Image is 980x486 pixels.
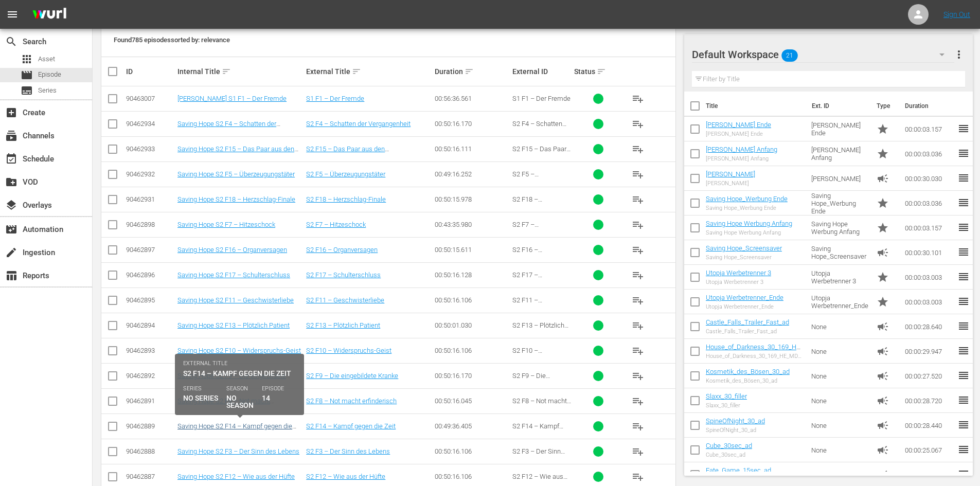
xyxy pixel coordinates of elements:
span: playlist_add [632,319,644,332]
a: SpineOfNight_30_ad [706,417,765,425]
td: 00:00:03.003 [901,290,957,314]
a: S2 F16 – Organversagen [306,246,378,254]
th: Ext. ID [806,92,871,120]
span: Promo [877,123,889,135]
span: Ad [877,444,889,456]
span: reorder [957,246,970,258]
span: S2 F4 – Schatten der Vergangenheit [512,120,566,135]
span: Promo [877,296,889,308]
span: reorder [957,221,970,233]
div: Kosmetik_des_Bösen_30_ad [706,377,790,384]
th: Title [706,92,806,120]
span: Create [5,106,17,119]
div: 00:50:01.030 [435,321,509,329]
a: Saving Hope S2 F7 – Hitzeschock [177,221,275,228]
div: 00:49:36.405 [435,422,509,430]
td: None [807,314,873,339]
span: reorder [957,196,970,209]
div: [PERSON_NAME] [706,180,755,187]
a: [PERSON_NAME] Ende [706,121,771,129]
button: playlist_add [626,187,650,212]
a: S2 F11 – Geschwisterliebe [306,296,384,304]
span: playlist_add [632,445,644,458]
span: Ad [877,469,889,481]
a: Saving Hope S2 F8 – Not macht erfinderisch [177,397,274,412]
td: 00:00:03.157 [901,215,957,240]
span: playlist_add [632,395,644,407]
a: Castle_Falls_Trailer_Fast_ad [706,318,789,326]
span: playlist_add [632,370,644,382]
div: Slaxx_30_filler [706,402,747,409]
td: 00:00:28.720 [901,388,957,413]
a: Saving Hope_Werbung Ende [706,195,788,203]
span: reorder [957,345,970,357]
div: 90462931 [126,195,174,203]
div: 00:50:16.106 [435,347,509,354]
a: S2 F5 – Überzeugungstäter [306,170,385,178]
td: Saving Hope_Screensaver [807,240,873,265]
div: 90462897 [126,246,174,254]
span: playlist_add [632,269,644,281]
a: Saving Hope S2 F3 – Der Sinn des Lebens [177,447,299,455]
img: ans4CAIJ8jUAAAAAAAAAAAAAAAAAAAAAAAAgQb4GAAAAAAAAAAAAAAAAAAAAAAAAJMjXAAAAAAAAAAAAAAAAAAAAAAAAgAT5G... [25,3,74,27]
div: Utopja Werbetrenner 3 [706,279,771,285]
td: 00:00:03.157 [901,117,957,141]
button: playlist_add [626,389,650,413]
button: playlist_add [626,162,650,187]
div: 00:50:16.170 [435,120,509,128]
span: Found 785 episodes sorted by: relevance [114,36,230,44]
span: S2 F5 – Überzeugungstäter [512,170,569,186]
a: S2 F15 – Das Paar aus den [GEOGRAPHIC_DATA] [306,145,389,160]
a: S2 F3 – Der Sinn des Lebens [306,447,390,455]
th: Duration [899,92,960,120]
span: playlist_add [632,345,644,357]
span: Reports [5,269,17,282]
div: House_of_Darkness_30_169_HE_MD_Ad [706,353,803,359]
button: playlist_add [626,414,650,439]
div: 00:50:15.611 [435,246,509,254]
div: ID [126,67,174,76]
span: VOD [5,176,17,188]
span: S2 F15 – Das Paar aus den [GEOGRAPHIC_DATA] [512,145,571,176]
div: Duration [435,65,509,78]
div: 90462893 [126,347,174,354]
span: playlist_add [632,420,644,433]
span: Ingestion [5,246,17,259]
span: reorder [957,320,970,332]
span: S2 F18 – Herzschlag-Finale [512,195,566,211]
div: Utopja Werbetrenner_Ende [706,303,783,310]
a: S2 F4 – Schatten der Vergangenheit [306,120,411,128]
div: 00:50:16.106 [435,473,509,480]
div: 00:50:16.111 [435,145,509,153]
span: S2 F3 – Der Sinn des Lebens [512,447,565,463]
span: S2 F13 – Plötzlich Patient [512,321,568,337]
span: sort [597,67,606,76]
span: reorder [957,147,970,159]
a: Saving Hope S2 F4 – Schatten der Vergangenheit [177,120,280,135]
span: Ad [877,394,889,407]
span: reorder [957,369,970,382]
td: None [807,339,873,364]
div: Status [574,65,622,78]
td: 00:00:25.067 [901,438,957,462]
td: 00:00:03.003 [901,265,957,290]
span: 21 [781,45,798,66]
span: Ad [877,172,889,185]
span: playlist_add [632,294,644,307]
td: None [807,364,873,388]
div: Default Workspace [692,40,954,69]
button: playlist_add [626,86,650,111]
td: Saving Hope_Werbung Ende [807,191,873,215]
a: Saving Hope Werbung Anfang [706,220,792,227]
button: playlist_add [626,112,650,136]
a: [PERSON_NAME] S1 F1 – Der Fremde [177,95,287,102]
span: S2 F8 – Not macht erfinderisch [512,397,571,412]
span: Ad [877,370,889,382]
span: Promo [877,222,889,234]
div: 90462889 [126,422,174,430]
td: 00:00:27.520 [901,364,957,388]
td: Utopja Werbetrenner 3 [807,265,873,290]
span: Promo [877,197,889,209]
td: None [807,438,873,462]
div: 00:50:16.170 [435,372,509,380]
